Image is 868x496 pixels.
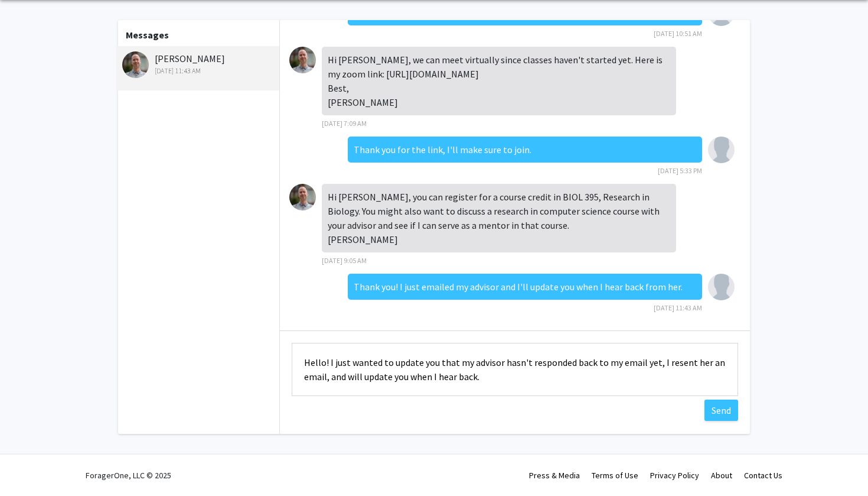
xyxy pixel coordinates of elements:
[289,184,316,210] img: Jake Ferguson
[322,256,367,265] span: [DATE] 9:05 AM
[592,470,638,481] a: Terms of Use
[122,51,149,78] img: Jake Ferguson
[744,470,782,481] a: Contact Us
[348,274,702,300] div: Thank you! I just emailed my advisor and I'll update you when I hear back from her.
[126,29,169,41] b: Messages
[348,137,702,163] div: Thank you for the link, I'll make sure to join.
[122,51,276,76] div: [PERSON_NAME]
[711,470,732,481] a: About
[704,400,738,421] button: Send
[658,166,702,175] span: [DATE] 5:33 PM
[86,455,171,496] div: ForagerOne, LLC © 2025
[292,343,738,396] textarea: Message
[9,443,50,487] iframe: Chat
[322,184,676,252] div: Hi [PERSON_NAME], you can register for a course credit in BIOL 395, Research in Biology. You migh...
[322,119,367,128] span: [DATE] 7:09 AM
[650,470,699,481] a: Privacy Policy
[122,66,276,76] div: [DATE] 11:43 AM
[289,47,316,73] img: Jake Ferguson
[654,303,702,312] span: [DATE] 11:43 AM
[708,137,735,163] img: Aayusha Kandel
[322,47,676,115] div: Hi [PERSON_NAME], we can meet virtually since classes haven't started yet. Here is my zoom link: ...
[529,470,580,481] a: Press & Media
[654,29,702,38] span: [DATE] 10:51 AM
[708,274,735,300] img: Aayusha Kandel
